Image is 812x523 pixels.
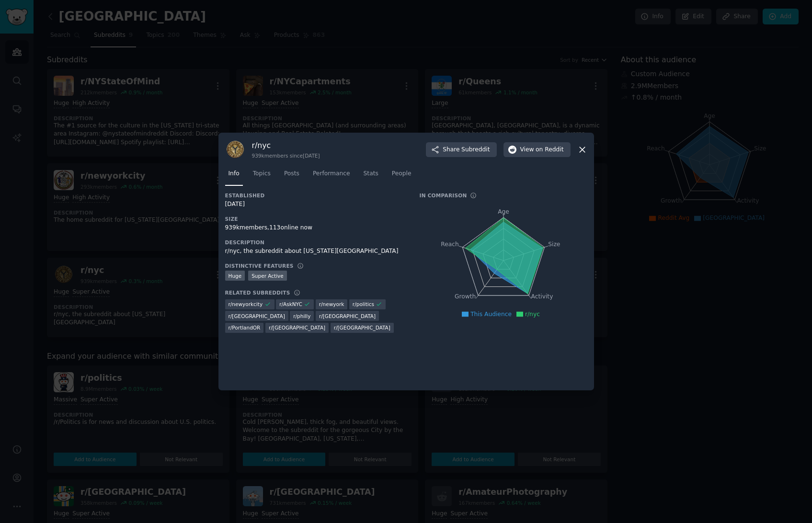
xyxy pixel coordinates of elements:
[319,301,344,307] span: r/ newyork
[281,166,303,186] a: Posts
[225,239,406,246] h3: Description
[229,301,263,307] span: r/ newyorkcity
[250,166,274,186] a: Topics
[461,146,490,154] span: Subreddit
[364,170,378,178] span: Stats
[225,192,406,199] h3: Established
[293,313,310,319] span: r/ philly
[229,170,240,178] span: Info
[392,170,412,178] span: People
[269,324,325,331] span: r/ [GEOGRAPHIC_DATA]
[470,311,512,318] span: This Audience
[334,324,390,331] span: r/ [GEOGRAPHIC_DATA]
[225,166,243,186] a: Info
[313,170,350,178] span: Performance
[225,271,245,281] div: Huge
[353,301,374,307] span: r/ politics
[225,247,406,256] div: r/nyc, the subreddit about [US_STATE][GEOGRAPHIC_DATA]
[498,208,509,215] tspan: Age
[520,146,564,154] span: View
[229,324,261,331] span: r/ PortlandOR
[229,313,285,319] span: r/ [GEOGRAPHIC_DATA]
[284,170,299,178] span: Posts
[420,192,467,199] h3: In Comparison
[279,301,302,307] span: r/ AskNYC
[531,294,553,300] tspan: Activity
[252,152,320,159] div: 939k members since [DATE]
[319,313,376,319] span: r/ [GEOGRAPHIC_DATA]
[252,140,320,150] h3: r/ nyc
[225,289,290,296] h3: Related Subreddits
[389,166,415,186] a: People
[536,146,563,154] span: on Reddit
[225,216,406,222] h3: Size
[441,241,459,248] tspan: Reach
[503,142,571,158] button: Viewon Reddit
[360,166,382,186] a: Stats
[248,271,287,281] div: Super Active
[225,139,245,159] img: nyc
[426,142,496,158] button: ShareSubreddit
[548,241,560,248] tspan: Size
[443,146,490,154] span: Share
[225,224,406,232] div: 939k members, 113 online now
[225,262,294,269] h3: Distinctive Features
[225,200,406,209] div: [DATE]
[253,170,271,178] span: Topics
[525,311,540,318] span: r/nyc
[309,166,354,186] a: Performance
[455,294,476,300] tspan: Growth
